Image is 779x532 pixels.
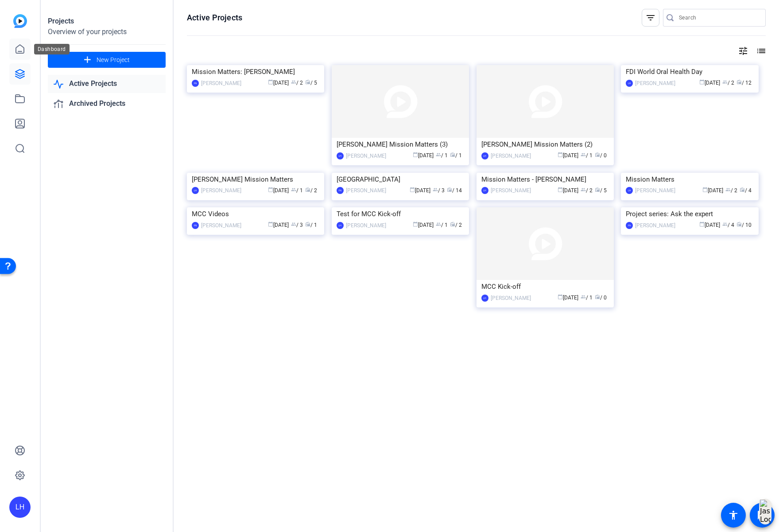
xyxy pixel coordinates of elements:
span: group [291,187,296,192]
div: [PERSON_NAME] [346,151,386,160]
img: blue-gradient.svg [13,14,27,28]
div: [PERSON_NAME] [201,79,241,88]
input: Search [679,12,759,23]
span: group [581,187,586,192]
span: / 0 [595,295,607,301]
span: / 10 [736,222,752,228]
div: LH [337,222,344,229]
div: [PERSON_NAME] [201,186,241,195]
span: [DATE] [558,295,578,301]
span: calendar_today [702,187,708,192]
span: [DATE] [410,187,430,194]
span: calendar_today [413,152,418,157]
span: / 4 [722,222,734,228]
div: Mission Matters: [PERSON_NAME] [192,65,319,78]
span: calendar_today [699,79,705,85]
span: group [436,152,441,157]
div: [PERSON_NAME] [635,186,675,195]
div: FN [192,222,199,229]
span: calendar_today [558,187,563,192]
span: / 5 [595,187,607,194]
span: calendar_today [413,221,418,227]
div: LH [481,152,488,159]
span: / 0 [595,152,607,159]
span: / 1 [436,152,448,159]
span: group [291,221,296,227]
span: / 1 [581,152,593,159]
div: [PERSON_NAME] [491,186,531,195]
span: / 1 [436,222,448,228]
div: LH [481,295,488,302]
span: group [581,152,586,157]
span: group [725,187,731,192]
span: radio [450,152,455,157]
div: FN [192,80,199,87]
div: [GEOGRAPHIC_DATA] [337,173,464,186]
div: Dashboard [34,44,70,54]
span: calendar_today [268,187,273,192]
span: calendar_today [410,187,415,192]
a: Archived Projects [48,95,166,113]
mat-icon: list [755,46,766,56]
div: [PERSON_NAME] [201,221,241,230]
span: radio [736,79,742,85]
span: / 3 [291,222,303,228]
span: [DATE] [268,187,289,194]
mat-icon: message [757,510,767,520]
span: radio [595,187,600,192]
a: Active Projects [48,75,166,93]
button: New Project [48,52,166,68]
div: FDI World Oral Health Day [626,65,753,78]
span: calendar_today [558,152,563,157]
span: group [581,294,586,299]
span: / 2 [722,80,734,86]
span: / 1 [450,152,462,159]
span: [DATE] [413,152,434,159]
span: radio [447,187,452,192]
div: [PERSON_NAME] [635,79,675,88]
span: / 4 [740,187,752,194]
span: [DATE] [268,222,289,228]
div: LH [192,187,199,194]
span: calendar_today [699,221,705,227]
span: group [291,79,296,85]
span: group [433,187,438,192]
div: MCC Kick-off [481,280,609,293]
span: [DATE] [702,187,723,194]
span: group [722,79,728,85]
div: [PERSON_NAME] [491,151,531,160]
div: Project series: Ask the expert [626,207,753,221]
span: [DATE] [413,222,434,228]
span: calendar_today [558,294,563,299]
mat-icon: accessibility [728,510,739,520]
span: / 1 [291,187,303,194]
div: Mission Matters - [PERSON_NAME] [481,173,609,186]
div: [PERSON_NAME] [346,221,386,230]
div: Mission Matters [626,173,753,186]
span: / 2 [305,187,317,194]
div: [PERSON_NAME] [491,294,531,303]
span: radio [736,221,742,227]
div: FN [626,222,633,229]
span: radio [305,221,310,227]
span: [DATE] [268,80,289,86]
span: calendar_today [268,79,273,85]
span: radio [740,187,745,192]
span: [DATE] [558,152,578,159]
span: radio [305,79,310,85]
span: [DATE] [699,80,720,86]
span: / 2 [581,187,593,194]
span: [DATE] [558,187,578,194]
div: LH [9,497,31,518]
mat-icon: tune [738,46,748,56]
div: LH [337,152,344,159]
span: New Project [97,55,130,65]
span: / 12 [736,80,752,86]
div: LH [626,80,633,87]
div: [PERSON_NAME] [635,221,675,230]
div: FN [337,187,344,194]
div: Test for MCC Kick-off [337,207,464,221]
div: Overview of your projects [48,27,166,37]
span: / 3 [433,187,445,194]
span: radio [595,152,600,157]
